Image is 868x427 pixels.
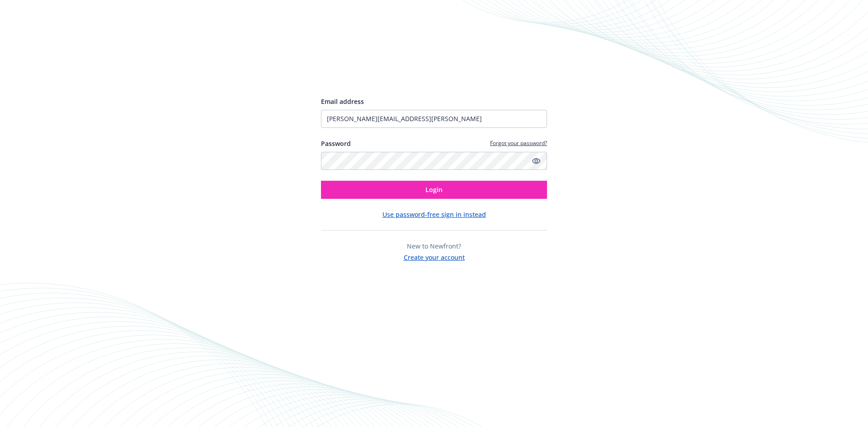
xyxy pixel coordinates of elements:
[382,210,486,219] button: Use password-free sign in instead
[321,97,364,106] span: Email address
[490,139,547,147] a: Forgot your password?
[407,242,461,250] span: New to Newfront?
[321,110,547,128] input: Enter your email
[425,185,443,194] span: Login
[321,152,547,170] input: Enter your password
[404,251,465,262] button: Create your account
[321,139,351,148] label: Password
[321,181,547,199] button: Login
[531,155,542,166] a: Show password
[321,64,406,80] img: Newfront logo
